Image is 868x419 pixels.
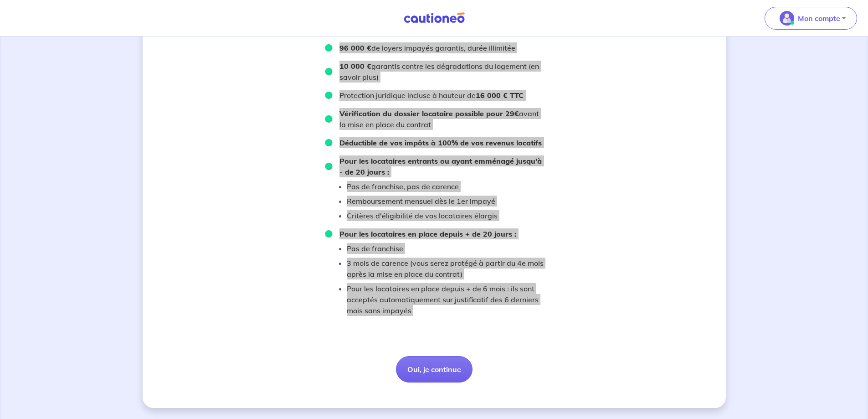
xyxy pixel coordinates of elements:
[339,108,544,130] p: avant la mise en place du contrat
[339,229,516,238] strong: Pour les locataires en place depuis + de 20 jours :
[798,13,840,24] p: Mon compte
[347,196,498,207] p: Remboursement mensuel dès le 1er impayé
[347,283,544,316] p: Pour les locataires en place depuis + de 6 mois : ils sont acceptés automatiquement sur justifica...
[347,258,544,279] p: 3 mois de carence (vous serez protégé à partir du 4e mois après la mise en place du contrat)
[400,12,468,24] img: Cautioneo
[339,138,542,147] strong: Déductible de vos impôts à 100% de vos revenus locatifs
[396,356,473,383] button: Oui, je continue
[339,109,519,118] strong: Vérification du dossier locataire possible pour 29€
[339,42,515,53] p: de loyers impayés garantis, durée illimitée
[476,91,524,100] strong: 16 000 € TTC
[339,90,524,101] p: Protection juridique incluse à hauteur de
[339,43,371,52] strong: 96 000 €
[765,7,857,30] button: illu_account_valid_menu.svgMon compte
[347,243,544,254] p: Pas de franchise
[347,181,498,192] p: Pas de franchise, pas de carence
[780,11,794,26] img: illu_account_valid_menu.svg
[339,61,544,83] p: garantis contre les dégradations du logement (en savoir plus)
[339,156,542,176] strong: Pour les locataires entrants ou ayant emménagé jusqu'à - de 20 jours :
[347,210,498,221] p: Critères d'éligibilité de vos locataires élargis
[339,62,371,71] strong: 10 000 €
